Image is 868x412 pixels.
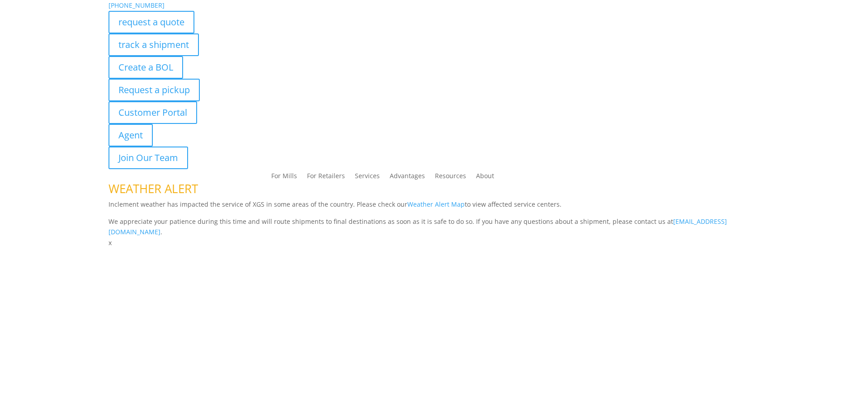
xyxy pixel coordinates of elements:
[476,173,494,183] a: About
[108,79,200,101] a: Request a pickup
[108,147,188,169] a: Join Our Team
[108,1,165,9] a: [PHONE_NUMBER]
[435,173,466,183] a: Resources
[407,200,465,208] a: Weather Alert Map
[108,33,199,56] a: track a shipment
[108,11,194,33] a: request a quote
[355,173,380,183] a: Services
[108,237,759,248] p: x
[108,266,759,277] p: Complete the form below and a member of our team will be in touch within 24 hours.
[108,248,759,266] h1: Contact Us
[307,173,345,183] a: For Retailers
[390,173,425,183] a: Advantages
[108,56,183,79] a: Create a BOL
[108,216,759,238] p: We appreciate your patience during this time and will route shipments to final destinations as so...
[108,101,197,124] a: Customer Portal
[108,199,759,216] p: Inclement weather has impacted the service of XGS in some areas of the country. Please check our ...
[271,173,297,183] a: For Mills
[108,124,153,147] a: Agent
[108,180,198,197] span: WEATHER ALERT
